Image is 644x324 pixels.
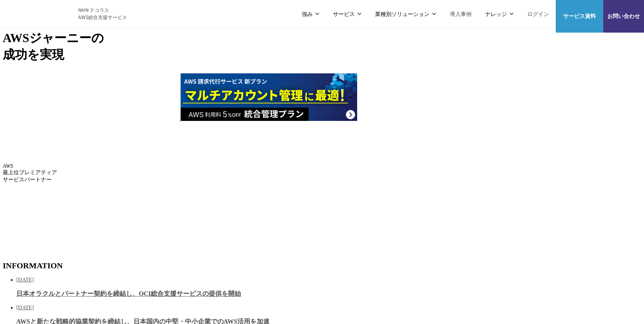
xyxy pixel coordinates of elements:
[3,190,92,252] img: 契約件数
[16,277,34,283] span: [DATE]
[78,6,127,21] span: NHN テコラス AWS総合支援サービス
[181,73,357,121] img: AWS請求代行サービス 統合管理プラン
[3,163,641,183] p: 最上位プレミアティア サービスパートナー
[3,30,641,63] h1: AWS ジャーニーの 成功を実現
[3,116,181,122] a: AWSとの戦略的協業契約 締結
[16,305,34,310] span: [DATE]
[603,12,644,20] span: お問い合わせ
[450,10,472,18] a: 導入事例
[375,10,436,18] p: 業種別ソリューション
[181,116,357,122] a: AWS請求代行サービス 統合管理プラン
[16,277,641,298] a: [DATE] 日本オラクルとパートナー契約を締結し、OCI総合支援サービスの提供を開始
[302,10,319,18] p: 強み
[556,12,603,20] span: サービス資料
[16,289,641,298] h3: 日本オラクルとパートナー契約を締結し、OCI総合支援サービスの提供を開始
[10,5,127,22] a: AWS総合支援サービス C-Chorus NHN テコラスAWS総合支援サービス
[3,73,179,121] img: AWSとの戦略的協業契約 締結
[485,10,514,18] p: ナレッジ
[10,5,68,22] img: AWS総合支援サービス C-Chorus
[527,10,549,18] a: ログイン
[333,10,362,18] p: サービス
[3,126,33,156] img: AWSプレミアティアサービスパートナー
[3,261,641,270] h2: INFORMATION
[3,163,13,169] em: AWS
